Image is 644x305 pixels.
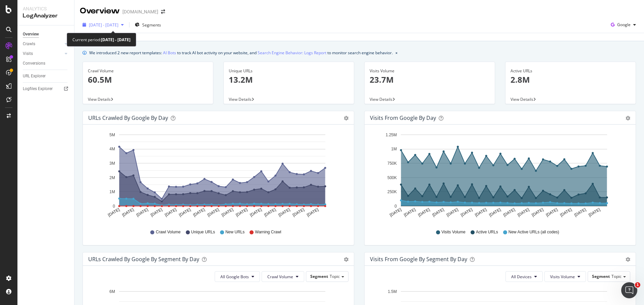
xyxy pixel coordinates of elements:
div: Analytics [23,5,69,12]
div: info banner [83,49,636,56]
svg: A chart. [88,130,346,223]
button: All Google Bots [215,271,260,282]
text: [DATE] [389,207,402,218]
p: 60.5M [88,74,208,85]
text: [DATE] [164,207,177,218]
button: [DATE] - [DATE] [80,19,126,30]
text: [DATE] [502,207,516,218]
text: 500K [387,175,397,180]
text: 3M [109,161,115,166]
text: [DATE] [417,207,431,218]
div: Crawl Volume [88,68,208,74]
div: Current period: [72,36,130,44]
span: Warning Crawl [255,229,281,235]
div: gear [344,257,348,262]
span: Visits Volume [441,229,466,235]
div: Visits from Google by day [370,115,436,121]
span: View Details [511,96,533,102]
span: Segments [142,22,161,28]
span: View Details [88,96,111,102]
text: 1.5M [388,289,397,294]
text: 1M [391,147,397,152]
button: Crawl Volume [262,271,304,282]
span: New URLs [225,229,245,235]
text: 2M [109,175,115,180]
span: Topic [611,274,622,279]
span: Segment [592,274,610,279]
text: [DATE] [235,207,248,218]
span: Segment [310,274,328,279]
span: View Details [229,96,252,102]
text: [DATE] [460,207,473,218]
span: All Devices [511,274,532,280]
div: Unique URLs [229,68,349,74]
div: gear [626,257,630,262]
div: Overview [80,5,120,17]
span: Crawl Volume [267,274,293,280]
text: [DATE] [178,207,192,218]
text: [DATE] [249,207,263,218]
div: LogAnalyzer [23,12,69,20]
div: URLs Crawled by Google By Segment By Day [88,256,199,262]
text: [DATE] [150,207,163,218]
div: arrow-right-arrow-left [161,9,165,14]
text: [DATE] [306,207,319,218]
span: Google [617,22,631,27]
span: Topic [330,274,340,279]
svg: A chart. [370,130,628,223]
text: [DATE] [574,207,587,218]
button: Google [608,19,639,30]
a: URL Explorer [23,73,69,80]
text: [DATE] [517,207,530,218]
a: Search Engine Behavior: Logs Report [258,49,326,56]
text: 0 [113,204,115,209]
text: [DATE] [403,207,417,218]
text: [DATE] [488,207,502,218]
text: 4M [109,147,115,152]
text: 0 [394,204,397,209]
p: 23.7M [370,74,490,85]
text: [DATE] [136,207,149,218]
div: Active URLs [511,68,631,74]
div: Crawls [23,41,35,48]
span: Crawl Volume [156,229,180,235]
div: Conversions [23,60,45,67]
span: Active URLs [476,229,498,235]
text: [DATE] [207,207,220,218]
text: 1.25M [386,133,397,137]
p: 2.8M [511,74,631,85]
text: [DATE] [292,207,305,218]
text: [DATE] [192,207,206,218]
text: [DATE] [559,207,573,218]
text: [DATE] [121,207,135,218]
div: Overview [23,31,39,38]
div: Logfiles Explorer [23,85,53,92]
a: Conversions [23,60,69,67]
span: All Google Bots [220,274,249,280]
span: Unique URLs [191,229,215,235]
span: 1 [635,282,640,288]
text: [DATE] [474,207,487,218]
span: View Details [370,96,392,102]
text: [DATE] [263,207,277,218]
div: gear [626,116,630,121]
text: [DATE] [221,207,234,218]
div: Visits [23,50,33,57]
text: [DATE] [431,207,445,218]
span: New Active URLs (all codes) [508,229,559,235]
text: [DATE] [545,207,558,218]
div: gear [344,116,348,121]
text: [DATE] [107,207,120,218]
div: [DOMAIN_NAME] [122,8,158,15]
text: 750K [387,161,397,166]
text: 5M [109,133,115,137]
a: Logfiles Explorer [23,85,69,92]
button: close banner [394,48,399,58]
text: 250K [387,189,397,194]
text: 6M [109,289,115,294]
text: [DATE] [278,207,291,218]
div: URLs Crawled by Google by day [88,115,168,121]
p: 13.2M [229,74,349,85]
